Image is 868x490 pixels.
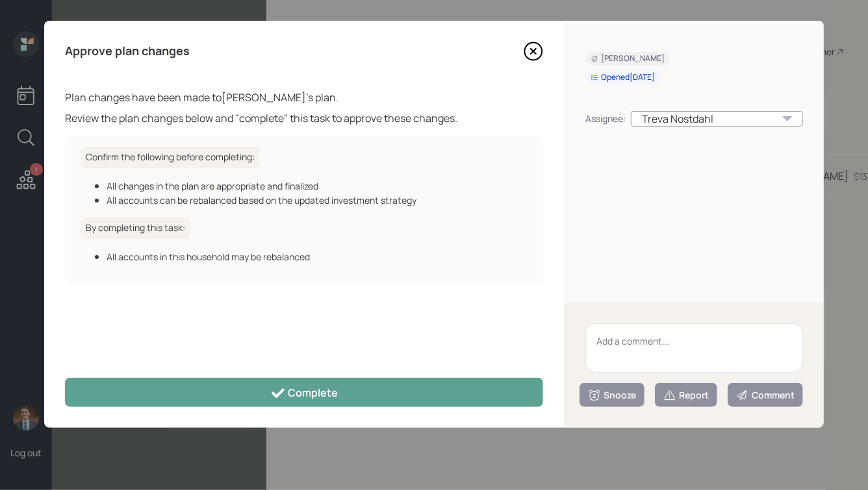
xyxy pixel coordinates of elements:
[728,383,803,407] button: Comment
[631,111,803,127] div: Treva Nostdahl
[65,90,543,105] div: Plan changes have been made to [PERSON_NAME] 's plan.
[65,378,543,407] button: Complete
[270,386,338,401] div: Complete
[81,217,190,239] h6: By completing this task:
[65,110,543,126] div: Review the plan changes below and "complete" this task to approve these changes.
[65,44,190,58] h4: Approve plan changes
[655,383,717,407] button: Report
[663,389,709,402] div: Report
[580,383,645,407] button: Snooze
[591,72,655,83] div: Opened [DATE]
[107,179,528,193] div: All changes in the plan are appropriate and finalized
[585,112,626,125] div: Assignee:
[588,389,636,402] div: Snooze
[107,250,528,263] div: All accounts in this household may be rebalanced
[81,147,260,168] h6: Confirm the following before completing:
[736,389,795,402] div: Comment
[591,53,665,64] div: [PERSON_NAME]
[107,193,528,207] div: All accounts can be rebalanced based on the updated investment strategy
